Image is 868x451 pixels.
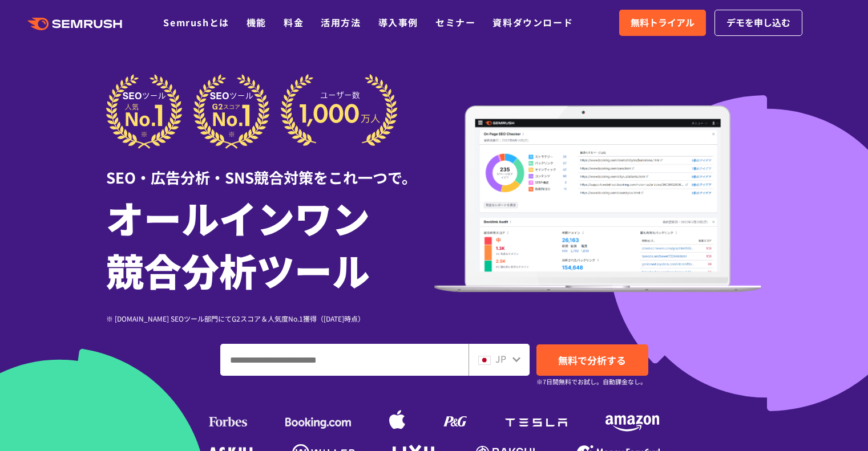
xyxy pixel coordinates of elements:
[378,15,418,29] a: 導入事例
[631,15,695,30] span: 無料トライアル
[284,15,304,29] a: 料金
[726,15,790,30] span: デモを申し込む
[536,376,647,387] small: ※7日間無料でお試し。自動課金なし。
[619,10,706,36] a: 無料トライアル
[495,352,506,365] span: JP
[321,15,361,29] a: 活用方法
[106,313,434,324] div: ※ [DOMAIN_NAME] SEOツール部門にてG2スコア＆人気度No.1獲得（[DATE]時点）
[106,191,434,296] h1: オールインワン 競合分析ツール
[435,15,475,29] a: セミナー
[106,149,434,188] div: SEO・広告分析・SNS競合対策をこれ一つで。
[247,15,267,29] a: 機能
[221,344,468,375] input: ドメイン、キーワードまたはURLを入力してください
[558,353,626,367] span: 無料で分析する
[536,344,648,376] a: 無料で分析する
[714,10,802,36] a: デモを申し込む
[163,15,229,29] a: Semrushとは
[492,15,573,29] a: 資料ダウンロード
